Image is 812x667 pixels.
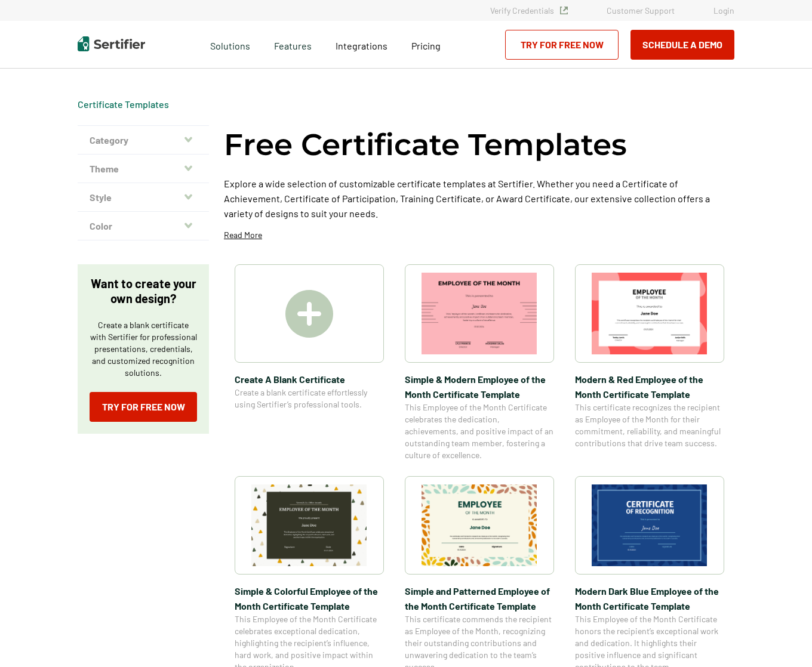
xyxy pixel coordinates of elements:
[490,5,568,16] a: Verify Credentials
[78,155,209,183] button: Theme
[235,583,384,613] span: Simple & Colorful Employee of the Month Certificate Template
[411,37,441,52] a: Pricing
[90,276,197,306] p: Want to create your own design?
[78,126,209,155] button: Category
[78,36,145,51] img: Sertifier | Digital Credentialing Platform
[78,98,169,110] div: Breadcrumb
[405,402,554,461] span: This Employee of the Month Certificate celebrates the dedication, achievements, and positive impa...
[405,264,554,461] a: Simple & Modern Employee of the Month Certificate TemplateSimple & Modern Employee of the Month C...
[274,37,312,52] span: Features
[575,583,724,613] span: Modern Dark Blue Employee of the Month Certificate Template
[560,7,568,14] img: Verified
[592,273,708,354] img: Modern & Red Employee of the Month Certificate Template
[575,264,724,461] a: Modern & Red Employee of the Month Certificate TemplateModern & Red Employee of the Month Certifi...
[505,30,619,60] a: Try for Free Now
[422,484,537,566] img: Simple and Patterned Employee of the Month Certificate Template
[90,319,197,379] p: Create a blank certificate with Sertifier for professional presentations, credentials, and custom...
[592,484,708,566] img: Modern Dark Blue Employee of the Month Certificate Template
[224,125,627,164] h1: Free Certificate Templates
[575,372,724,402] span: Modern & Red Employee of the Month Certificate Template
[251,484,367,566] img: Simple & Colorful Employee of the Month Certificate Template
[235,372,384,387] span: Create A Blank Certificate
[78,183,209,212] button: Style
[90,392,197,422] a: Try for Free Now
[235,387,384,410] span: Create a blank certificate effortlessly using Sertifier’s professional tools.
[224,176,734,221] p: Explore a wide selection of customizable certificate templates at Sertifier. Whether you need a C...
[78,98,169,110] span: Certificate Templates
[285,290,333,338] img: Create A Blank Certificate
[224,229,262,241] p: Read More
[422,273,537,354] img: Simple & Modern Employee of the Month Certificate Template
[336,40,387,51] span: Integrations
[713,5,734,16] a: Login
[78,212,209,240] button: Color
[575,402,724,449] span: This certificate recognizes the recipient as Employee of the Month for their commitment, reliabil...
[405,372,554,402] span: Simple & Modern Employee of the Month Certificate Template
[336,37,387,52] a: Integrations
[210,37,250,52] span: Solutions
[411,40,441,51] span: Pricing
[607,5,675,16] a: Customer Support
[78,98,169,110] a: Certificate Templates
[405,583,554,613] span: Simple and Patterned Employee of the Month Certificate Template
